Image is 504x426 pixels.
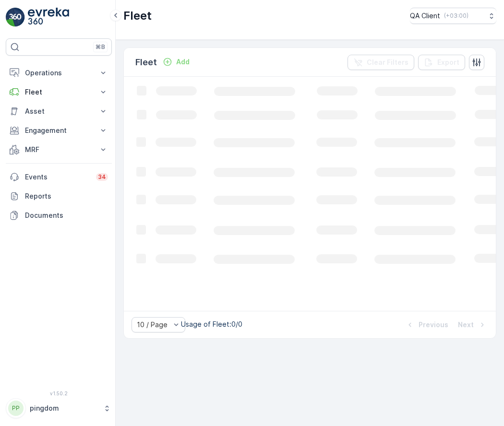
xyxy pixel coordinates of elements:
[458,320,474,330] p: Next
[6,121,112,140] button: Engagement
[418,55,465,70] button: Export
[6,8,25,27] img: logo
[6,187,112,206] a: Reports
[410,11,440,21] p: QA Client
[6,140,112,159] button: MRF
[25,191,108,201] p: Reports
[25,68,93,78] p: Operations
[410,8,496,24] button: QA Client(+03:00)
[6,102,112,121] button: Asset
[367,58,408,67] p: Clear Filters
[404,319,449,331] button: Previous
[437,58,459,67] p: Export
[25,145,93,154] p: MRF
[159,56,193,68] button: Add
[98,173,106,181] p: 34
[30,403,98,413] p: pingdom
[348,55,414,70] button: Clear Filters
[25,211,108,220] p: Documents
[457,319,488,331] button: Next
[444,12,468,20] p: ( +03:00 )
[6,63,112,83] button: Operations
[6,398,112,418] button: PPpingdom
[28,8,69,27] img: logo_light-DOdMpM7g.png
[123,8,152,24] p: Fleet
[8,401,24,416] div: PP
[176,57,190,67] p: Add
[135,56,157,69] p: Fleet
[6,83,112,102] button: Fleet
[25,106,93,116] p: Asset
[96,43,105,51] p: ⌘B
[419,320,448,330] p: Previous
[25,172,90,182] p: Events
[181,319,242,329] p: Usage of Fleet : 0/0
[25,87,93,97] p: Fleet
[6,390,112,396] span: v 1.50.2
[6,206,112,225] a: Documents
[25,126,93,135] p: Engagement
[6,167,112,187] a: Events34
